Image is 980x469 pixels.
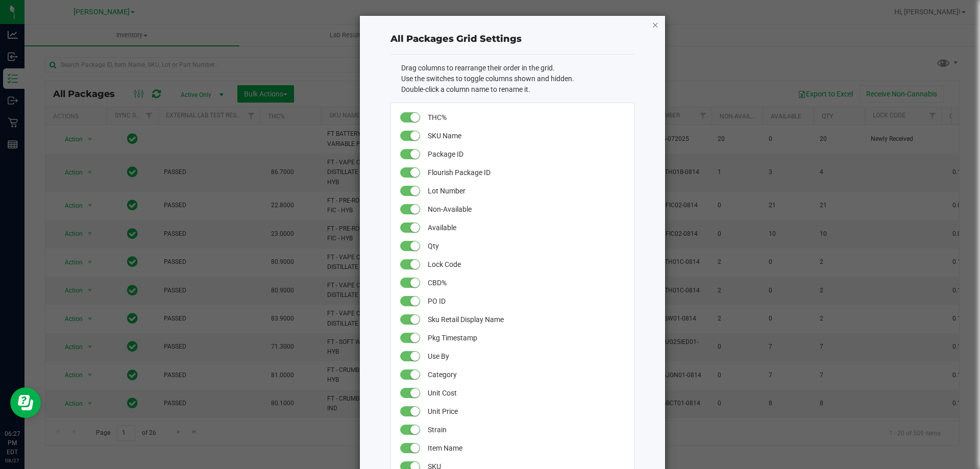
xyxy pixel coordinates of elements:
span: Category [428,365,623,384]
span: Unit Price [428,402,623,421]
span: Qty [428,237,623,255]
li: Double-click a column name to rename it. [401,84,634,95]
div: All Packages Grid Settings [390,32,634,46]
span: PO ID [428,292,623,310]
span: Lot Number [428,182,623,200]
span: Total CBD% [428,274,623,292]
span: Total THC% [428,108,623,127]
span: Non-Available [428,200,623,218]
span: SKU Name [428,127,623,145]
span: Pkg Timestamp [428,329,623,347]
li: Drag columns to rearrange their order in the grid. [401,63,634,73]
li: Use the switches to toggle columns shown and hidden. [401,73,634,84]
span: Available [428,218,623,237]
iframe: Resource center [10,387,41,418]
span: Flourish Package ID [428,163,623,182]
span: Lock Code [428,255,623,274]
span: Item Name [428,439,623,457]
span: Strain [428,421,623,439]
span: Unit Cost [428,384,623,402]
span: SKU Retail Display Name [428,310,623,329]
span: Use By [428,347,623,365]
span: Package ID [428,145,623,163]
